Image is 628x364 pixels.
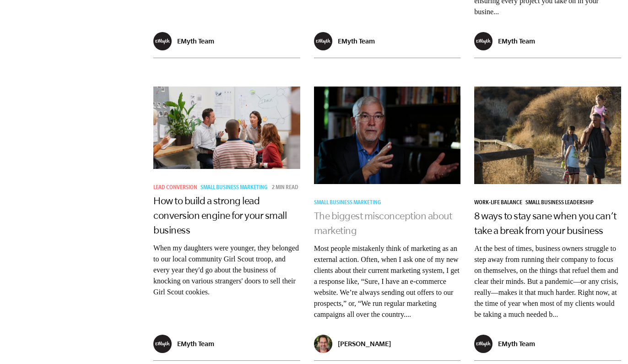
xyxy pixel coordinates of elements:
[314,87,461,185] img: marketing misconceptions, marketing myths, identify the different misconceptions about marketing
[474,243,621,320] p: At the best of times, business owners struggle to step away from running their company to focus o...
[582,320,628,364] iframe: Chat Widget
[272,185,298,191] p: 2 min read
[474,200,522,206] span: Work-Life Balance
[200,185,267,191] span: Small Business Marketing
[525,200,597,206] a: Small Business Leadership
[474,87,621,185] img: self-care tactics entrepreneur
[153,185,197,191] span: Lead Conversion
[314,200,381,206] span: Small Business Marketing
[314,200,384,206] a: Small Business Marketing
[177,340,214,348] p: EMyth Team
[153,185,200,191] a: Lead Conversion
[498,340,535,348] p: EMyth Team
[200,185,271,191] a: Small Business Marketing
[153,32,172,50] img: EMyth Team - EMyth
[314,243,461,320] p: Most people mistakenly think of marketing as an external action. Often, when I ask one of my new ...
[338,37,375,45] p: EMyth Team
[314,335,332,353] img: Adam Traub - EMyth
[525,200,594,206] span: Small Business Leadership
[338,340,391,348] p: [PERSON_NAME]
[153,243,300,298] p: When my daughters were younger, they belonged to our local community Girl Scout troop, and every ...
[177,37,214,45] p: EMyth Team
[474,335,493,353] img: EMyth Team - EMyth
[474,210,616,236] a: 8 ways to stay sane when you can’t take a break from your business
[314,210,452,236] a: The biggest misconception about marketing
[314,32,332,50] img: EMyth Team - EMyth
[153,335,172,353] img: EMyth Team - EMyth
[474,32,493,50] img: EMyth Team - EMyth
[153,195,287,235] a: How to build a strong lead conversion engine for your small business
[498,37,535,45] p: EMyth Team
[474,200,525,206] a: Work-Life Balance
